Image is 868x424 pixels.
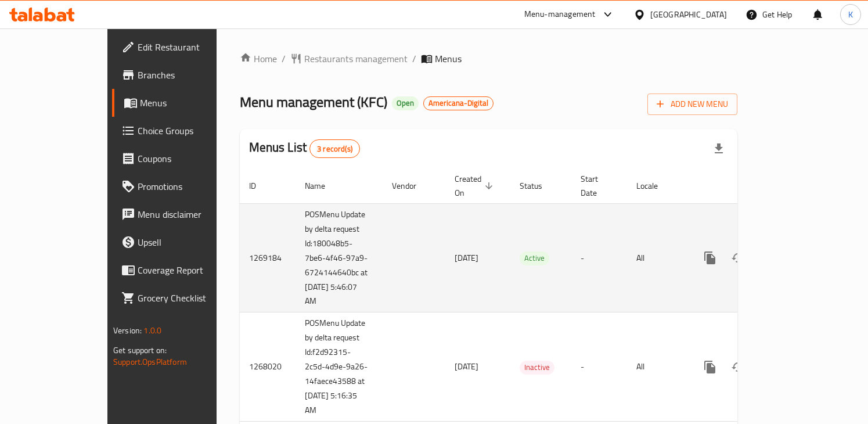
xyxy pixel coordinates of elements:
[112,173,253,200] a: Promotions
[240,312,296,422] td: 1268020
[112,228,253,256] a: Upsell
[138,291,243,305] span: Grocery Checklist
[305,179,340,193] span: Name
[310,143,359,154] span: 3 record(s)
[112,33,253,61] a: Edit Restaurant
[138,235,243,249] span: Upsell
[304,52,408,66] span: Restaurants management
[113,354,187,369] a: Support.OpsPlatform
[138,179,243,193] span: Promotions
[524,8,596,21] div: Menu-management
[520,361,554,375] div: Inactive
[138,263,243,277] span: Coverage Report
[520,251,549,265] span: Active
[140,96,243,110] span: Menus
[424,98,493,108] span: Americana-Digital
[249,139,360,158] h2: Menus List
[696,244,724,272] button: more
[113,323,142,338] span: Version:
[240,203,296,312] td: 1269184
[282,52,286,66] li: /
[571,312,627,422] td: -
[296,203,383,312] td: POSMenu Update by delta request Id:180048b5-7be6-4f46-97a9-6724144640bc at [DATE] 5:46:07 AM
[249,179,271,193] span: ID
[290,52,408,66] a: Restaurants management
[240,89,387,115] span: Menu management ( KFC )
[138,207,243,221] span: Menu disclaimer
[455,172,496,200] span: Created On
[657,97,728,112] span: Add New Menu
[143,323,161,338] span: 1.0.0
[112,256,253,284] a: Coverage Report
[240,52,277,66] a: Home
[520,361,554,374] span: Inactive
[724,353,752,381] button: Change Status
[636,179,673,193] span: Locale
[412,52,416,66] li: /
[581,172,613,200] span: Start Date
[138,152,243,166] span: Coupons
[112,61,253,89] a: Branches
[571,203,627,312] td: -
[627,203,687,312] td: All
[696,353,724,381] button: more
[138,124,243,138] span: Choice Groups
[296,312,383,422] td: POSMenu Update by delta request Id:f2d92315-2c5d-4d9e-9a26-14faece43588 at [DATE] 5:16:35 AM
[724,244,752,272] button: Change Status
[309,139,360,158] div: Total records count
[113,343,167,358] span: Get support on:
[627,312,687,422] td: All
[687,168,817,204] th: Actions
[392,98,419,108] span: Open
[112,89,253,117] a: Menus
[112,284,253,312] a: Grocery Checklist
[240,52,737,66] nav: breadcrumb
[848,8,853,21] span: K
[138,40,243,54] span: Edit Restaurant
[455,359,478,374] span: [DATE]
[112,145,253,173] a: Coupons
[112,117,253,145] a: Choice Groups
[650,8,727,21] div: [GEOGRAPHIC_DATA]
[455,250,478,265] span: [DATE]
[112,200,253,228] a: Menu disclaimer
[520,179,557,193] span: Status
[392,179,431,193] span: Vendor
[392,96,419,110] div: Open
[705,135,733,163] div: Export file
[138,68,243,82] span: Branches
[435,52,462,66] span: Menus
[647,94,737,115] button: Add New Menu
